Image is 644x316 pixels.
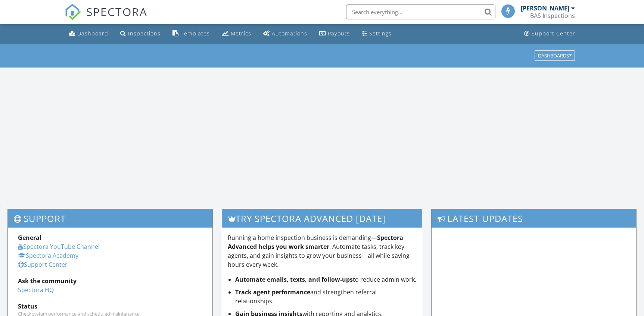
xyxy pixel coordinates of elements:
[66,27,111,41] a: Dashboard
[181,30,210,37] div: Templates
[535,50,575,61] button: Dashboards
[328,30,350,37] div: Payouts
[316,27,353,41] a: Payouts
[538,53,572,58] div: Dashboards
[117,27,164,41] a: Inspections
[18,243,100,251] a: Spectora YouTube Channel
[272,30,307,37] div: Automations
[86,4,147,19] span: SPECTORA
[235,275,353,284] strong: Automate emails, texts, and follow-ups
[369,30,392,37] div: Settings
[18,234,41,242] strong: General
[235,288,417,306] li: and strengthen referral relationships.
[18,302,202,311] div: Status
[530,12,575,19] div: BAS Inspections
[228,233,417,269] p: Running a home inspection business is demanding— . Automate tasks, track key agents, and gain ins...
[169,27,213,41] a: Templates
[231,30,251,37] div: Metrics
[432,209,636,228] h3: Latest Updates
[346,4,495,19] input: Search everything...
[8,209,212,228] h3: Support
[18,286,54,294] a: Spectora HQ
[65,10,147,26] a: SPECTORA
[18,251,78,260] a: Spectora Academy
[77,30,108,37] div: Dashboard
[228,234,403,251] strong: Spectora Advanced helps you work smarter
[222,209,422,228] h3: Try spectora advanced [DATE]
[128,30,161,37] div: Inspections
[219,27,254,41] a: Metrics
[260,27,310,41] a: Automations (Basic)
[521,4,569,12] div: [PERSON_NAME]
[359,27,395,41] a: Settings
[18,276,202,285] div: Ask the community
[521,27,578,41] a: Support Center
[235,275,417,284] li: to reduce admin work.
[65,4,81,20] img: The Best Home Inspection Software - Spectora
[235,288,310,296] strong: Track agent performance
[532,30,575,37] div: Support Center
[18,260,68,269] a: Support Center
